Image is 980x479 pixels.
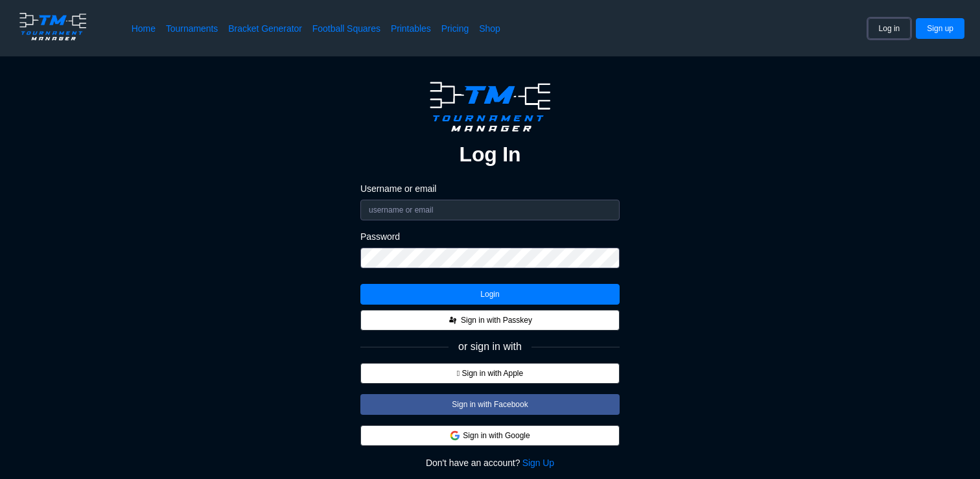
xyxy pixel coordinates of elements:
img: logo.ffa97a18e3bf2c7d.png [423,77,557,136]
span: or sign in with [458,341,522,353]
button: Sign in with Google [360,425,620,446]
img: google.d7f092af888a54de79ed9c9303d689d7.svg [450,430,460,441]
a: Bracket Generator [228,22,302,35]
label: Password [360,231,620,242]
button: Sign in with Facebook [360,394,620,415]
span: Don't have an account? [426,456,520,469]
button: Sign up [916,18,964,39]
button: Log in [868,18,911,39]
label: Username or email [360,183,620,194]
a: Football Squares [312,22,380,35]
img: logo.ffa97a18e3bf2c7d.png [16,10,90,43]
img: FIDO_Passkey_mark_A_black.dc59a8f8c48711c442e90af6bb0a51e0.svg [448,315,458,325]
input: username or email [360,200,620,220]
button: Login [360,284,620,305]
button: Sign in with Passkey [360,310,620,331]
a: Tournaments [166,22,218,35]
button:  Sign in with Apple [360,363,620,384]
a: Pricing [441,22,469,35]
a: Home [132,22,156,35]
h2: Log In [460,141,521,167]
a: Sign Up [522,456,554,469]
a: Shop [479,22,500,35]
a: Printables [391,22,431,35]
